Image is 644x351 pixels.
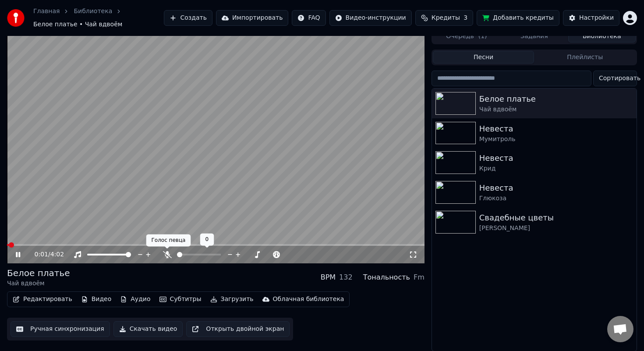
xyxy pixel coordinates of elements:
button: Аудио [117,293,154,305]
button: Загрузить [207,293,257,305]
img: youka [7,9,25,27]
a: Библиотека [74,7,112,16]
div: Чай вдвоём [7,279,70,288]
div: 0 [200,234,214,246]
div: Голос певца [146,234,191,247]
div: Белое платье [479,93,633,105]
span: 4:02 [50,250,64,259]
div: Глюкоза [479,194,633,203]
div: Fm [414,272,425,283]
button: Добавить кредиты [477,10,559,26]
button: Настройки [563,10,619,26]
div: / [35,250,56,259]
button: Скачать видео [113,321,183,337]
span: Кредиты [432,14,460,22]
div: Настройки [579,14,614,22]
a: Открытый чат [607,316,633,342]
button: Песни [433,51,534,64]
div: Чай вдвоём [479,105,633,114]
button: Создать [164,10,212,26]
button: Очередь [433,30,500,43]
button: Видео [78,293,115,305]
button: Кредиты3 [415,10,473,26]
span: ( 1 ) [478,32,487,41]
div: [PERSON_NAME] [479,224,633,233]
div: Свадебные цветы [479,212,633,224]
button: Видео-инструкции [329,10,412,26]
div: Тональность [363,272,410,283]
button: Субтитры [156,293,205,305]
button: Задания [500,30,568,43]
nav: breadcrumb [33,7,164,29]
button: Плейлисты [534,51,636,64]
div: Невеста [479,182,633,194]
div: Крид [479,164,633,173]
div: 132 [339,272,353,283]
button: FAQ [292,10,326,26]
div: Облачная библиотека [273,295,344,304]
button: Импортировать [216,10,289,26]
span: 0:01 [35,250,48,259]
div: Невеста [479,123,633,135]
div: BPM [321,272,336,283]
button: Открыть двойной экран [186,321,290,337]
div: Белое платье [7,267,70,279]
button: Библиотека [568,30,636,43]
div: Невеста [479,152,633,164]
div: Мумитроль [479,135,633,144]
span: Белое платье • Чай вдвоём [33,20,122,29]
span: Сортировать [599,74,640,83]
a: Главная [33,7,60,16]
button: Ручная синхронизация [11,321,110,337]
span: 3 [464,14,467,22]
button: Редактировать [9,293,76,305]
